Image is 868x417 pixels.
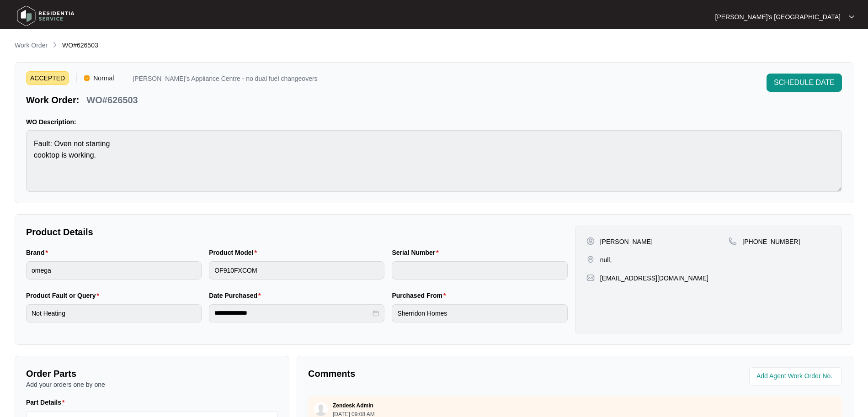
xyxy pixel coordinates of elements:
[26,261,202,280] input: Brand
[209,291,264,300] label: Date Purchased
[756,371,836,382] input: Add Agent Work Order No.
[26,248,52,257] label: Brand
[15,41,48,50] p: Work Order
[26,71,69,85] span: ACCEPTED
[333,412,375,417] p: [DATE] 09:08 AM
[26,304,202,322] input: Product Fault or Query
[308,367,569,380] p: Comments
[392,261,567,280] input: Serial Number
[767,74,842,92] button: SCHEDULE DATE
[26,130,842,192] textarea: Fault: Oven not starting cooktop is working.
[314,402,328,416] img: user.svg
[214,308,371,318] input: Date Purchased
[133,75,317,85] p: [PERSON_NAME]'s Appliance Centre - no dual fuel changeovers
[392,304,567,322] input: Purchased From
[586,274,595,282] img: map-pin
[14,2,78,30] img: residentia service logo
[774,77,835,88] span: SCHEDULE DATE
[90,71,117,85] span: Normal
[600,274,708,283] p: [EMAIL_ADDRESS][DOMAIN_NAME]
[849,15,854,19] img: dropdown arrow
[13,41,49,51] a: Work Order
[729,237,737,245] img: map-pin
[51,41,59,48] img: chevron-right
[26,94,79,106] p: Work Order:
[26,117,842,127] p: WO Description:
[26,380,278,389] p: Add your orders one by one
[62,42,98,49] span: WO#626503
[26,398,69,407] label: Part Details
[742,237,800,246] p: [PHONE_NUMBER]
[209,248,261,257] label: Product Model
[26,367,278,380] p: Order Parts
[586,237,595,245] img: user-pin
[600,237,653,246] p: [PERSON_NAME]
[86,94,138,106] p: WO#626503
[84,75,90,81] img: Vercel Logo
[333,402,373,409] p: Zendesk Admin
[600,255,612,264] p: null,
[392,291,449,300] label: Purchased From
[209,261,384,280] input: Product Model
[392,248,442,257] label: Serial Number
[586,255,595,264] img: map-pin
[26,291,103,300] label: Product Fault or Query
[715,12,841,21] p: [PERSON_NAME]'s [GEOGRAPHIC_DATA]
[26,226,568,238] p: Product Details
